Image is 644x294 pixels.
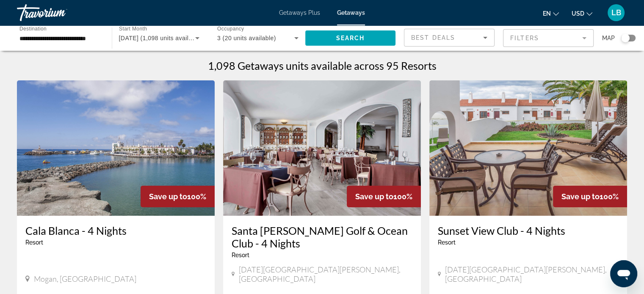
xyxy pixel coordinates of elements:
[411,34,455,41] span: Best Deals
[347,186,421,207] div: 100%
[239,265,412,283] span: [DATE][GEOGRAPHIC_DATA][PERSON_NAME], [GEOGRAPHIC_DATA]
[610,260,637,287] iframe: Кнопка запуска окна обмена сообщениями
[602,32,615,44] span: Map
[572,10,584,17] span: USD
[429,80,627,216] img: 2749I01X.jpg
[337,9,365,16] a: Getaways
[279,9,320,16] a: Getaways Plus
[17,2,102,24] a: Travorium
[355,192,393,201] span: Save up to
[543,7,559,19] button: Change language
[611,8,621,17] span: LB
[25,239,43,246] span: Resort
[336,35,365,41] span: Search
[232,252,249,258] span: Resort
[141,186,215,207] div: 100%
[411,33,487,43] mat-select: Sort by
[543,10,551,17] span: en
[305,30,396,46] button: Search
[438,239,456,246] span: Resort
[561,192,600,201] span: Save up to
[232,224,412,250] a: Santa [PERSON_NAME] Golf & Ocean Club - 4 Nights
[208,59,437,72] h1: 1,098 Getaways units available across 95 Resorts
[445,265,619,283] span: [DATE][GEOGRAPHIC_DATA][PERSON_NAME], [GEOGRAPHIC_DATA]
[217,26,244,32] span: Occupancy
[149,192,187,201] span: Save up to
[217,35,276,41] span: 3 (20 units available)
[19,26,47,31] span: Destination
[34,274,136,283] span: Mogan, [GEOGRAPHIC_DATA]
[25,224,206,237] a: Cala Blanca - 4 Nights
[503,29,594,47] button: Filter
[553,186,627,207] div: 100%
[605,4,627,22] button: User Menu
[119,26,147,32] span: Start Month
[438,224,619,237] a: Sunset View Club - 4 Nights
[572,7,592,19] button: Change currency
[223,80,421,216] img: 3489O01X.jpg
[119,35,203,41] span: [DATE] (1,098 units available)
[17,80,215,216] img: 2447E01X.jpg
